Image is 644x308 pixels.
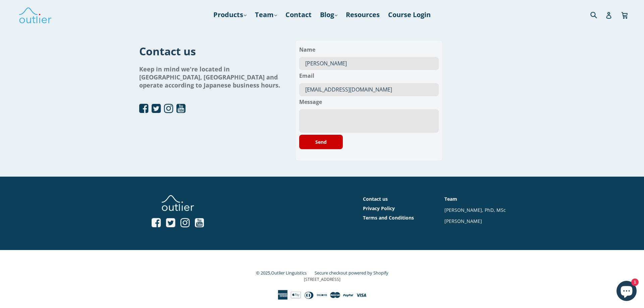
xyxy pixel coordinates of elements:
a: Open Instagram profile [164,103,173,114]
p: [STREET_ADDRESS] [139,276,505,283]
a: Course Login [385,9,434,21]
a: Open Twitter profile [152,103,161,114]
a: Blog [317,9,341,21]
input: Search [589,8,607,21]
a: Privacy Policy [363,205,395,211]
label: Email [299,70,439,81]
a: Outlier Linguistics [271,270,307,276]
a: Open YouTube profile [195,218,204,229]
a: [PERSON_NAME] [444,218,482,224]
a: Open Instagram profile [180,218,190,229]
label: Message [299,96,439,108]
a: Contact [282,9,315,21]
a: Terms and Conditions [363,214,414,221]
a: Team [252,9,280,21]
a: Open YouTube profile [176,103,185,114]
a: Contact us [363,196,388,202]
a: [PERSON_NAME], PhD, MSc [444,207,506,213]
a: Resources [342,9,383,21]
h1: Contact us [139,44,286,58]
inbox-online-store-chat: Shopify online store chat [614,281,639,303]
a: Secure checkout powered by Shopify [315,270,388,276]
label: Name [299,44,439,55]
a: Open Twitter profile [166,218,175,229]
img: Outlier Linguistics [18,5,52,24]
a: Open Facebook profile [152,218,161,229]
a: Team [444,196,457,202]
h1: Keep in mind we're located in [GEOGRAPHIC_DATA], [GEOGRAPHIC_DATA] and operate according to Japan... [139,65,286,89]
a: Open Facebook profile [139,103,148,114]
small: © 2025, [256,270,313,276]
button: Send [299,135,343,149]
a: Products [210,9,250,21]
